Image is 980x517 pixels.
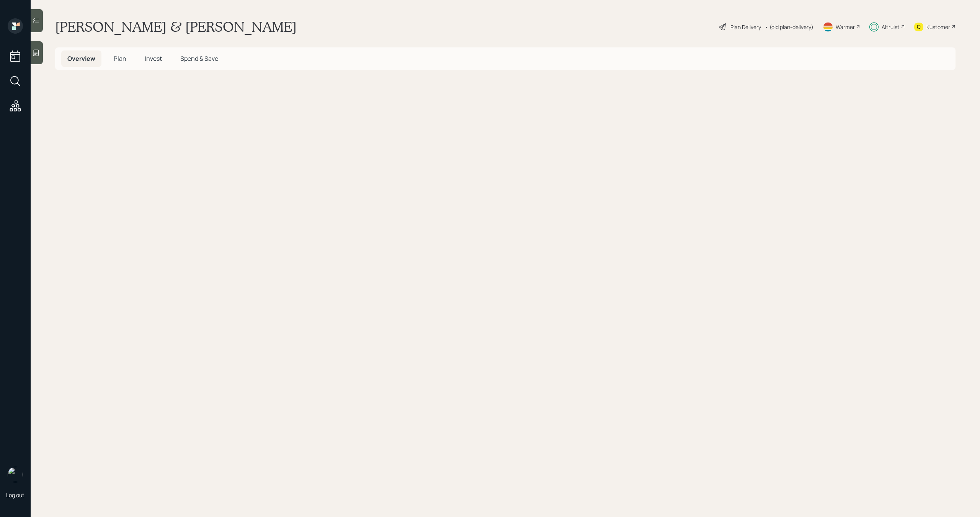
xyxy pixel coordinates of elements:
span: Plan [114,54,126,63]
div: Log out [6,491,24,499]
h1: [PERSON_NAME] & [PERSON_NAME] [55,18,297,35]
div: Warmer [836,23,855,31]
div: Plan Delivery [730,23,761,31]
span: Spend & Save [180,54,218,63]
img: michael-russo-headshot.png [8,467,23,482]
div: Kustomer [926,23,950,31]
span: Overview [67,54,95,63]
div: • (old plan-delivery) [765,23,813,31]
span: Invest [145,54,162,63]
div: Altruist [882,23,900,31]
